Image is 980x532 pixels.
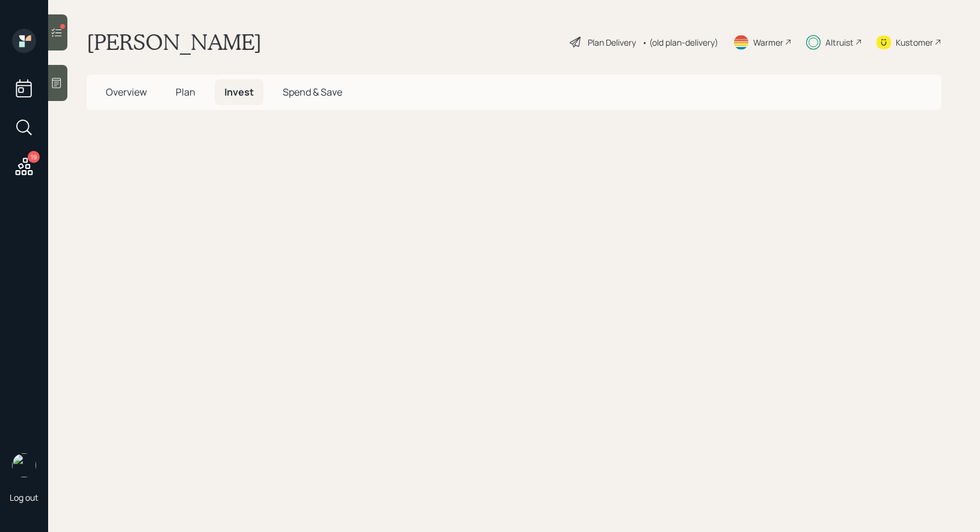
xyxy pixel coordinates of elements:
span: Spend & Save [283,85,342,99]
span: Overview [106,85,147,99]
span: Invest [224,85,254,99]
div: Warmer [753,36,783,49]
div: Plan Delivery [588,36,636,49]
img: treva-nostdahl-headshot.png [12,453,36,477]
div: 19 [28,151,40,163]
span: Plan [176,85,196,99]
div: • (old plan-delivery) [642,36,718,49]
h1: [PERSON_NAME] [87,29,262,55]
div: Kustomer [896,36,933,49]
div: Altruist [825,36,854,49]
div: Log out [10,492,39,503]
